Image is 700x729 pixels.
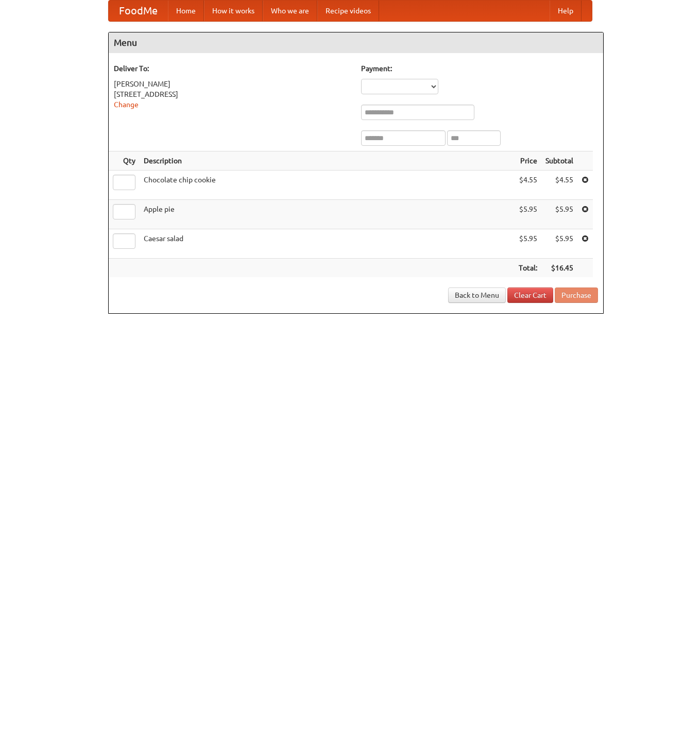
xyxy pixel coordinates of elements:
[140,200,515,229] td: Apple pie
[448,287,506,303] a: Back to Menu
[204,1,263,21] a: How it works
[109,151,140,171] th: Qty
[114,63,351,74] h5: Deliver To:
[541,229,577,259] td: $5.95
[361,63,598,74] h5: Payment:
[515,171,541,200] td: $4.55
[109,32,603,53] h4: Menu
[168,1,204,21] a: Home
[507,287,553,303] a: Clear Cart
[140,171,515,200] td: Chocolate chip cookie
[114,89,351,99] div: [STREET_ADDRESS]
[515,151,541,171] th: Price
[109,1,168,21] a: FoodMe
[263,1,317,21] a: Who we are
[541,200,577,229] td: $5.95
[555,287,598,303] button: Purchase
[114,100,139,109] a: Change
[140,151,515,171] th: Description
[541,171,577,200] td: $4.55
[114,79,351,89] div: [PERSON_NAME]
[317,1,379,21] a: Recipe videos
[515,200,541,229] td: $5.95
[515,229,541,259] td: $5.95
[515,259,541,278] th: Total:
[140,229,515,259] td: Caesar salad
[541,151,577,171] th: Subtotal
[541,259,577,278] th: $16.45
[550,1,582,21] a: Help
